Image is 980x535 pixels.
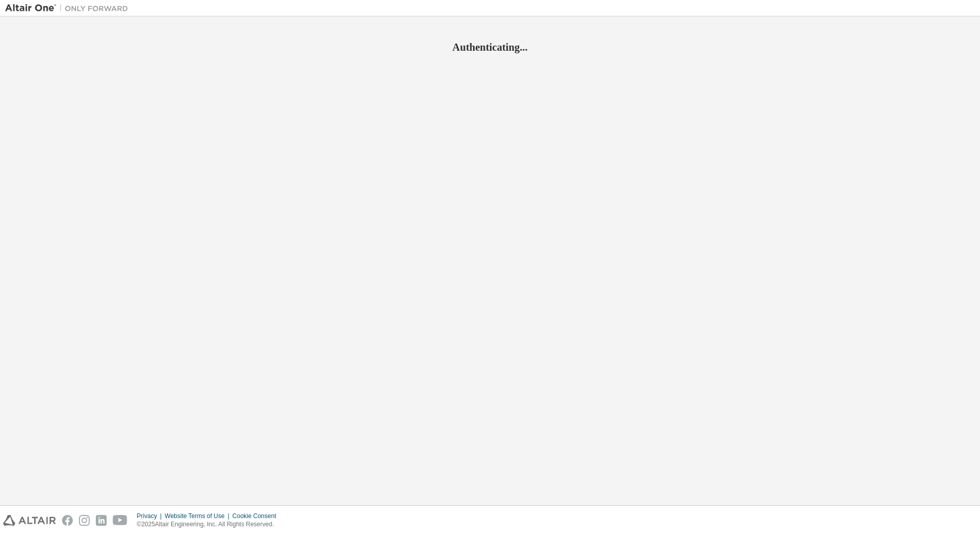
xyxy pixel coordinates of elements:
img: youtube.svg [113,515,128,526]
img: facebook.svg [62,515,73,526]
div: Cookie Consent [232,512,282,520]
img: linkedin.svg [96,515,107,526]
img: altair_logo.svg [3,515,56,526]
img: instagram.svg [79,515,90,526]
h2: Authenticating... [5,40,975,54]
div: Website Terms of Use [165,512,232,520]
img: Altair One [5,3,133,13]
div: Privacy [137,512,165,520]
p: © 2025 Altair Engineering, Inc. All Rights Reserved. [137,520,282,529]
